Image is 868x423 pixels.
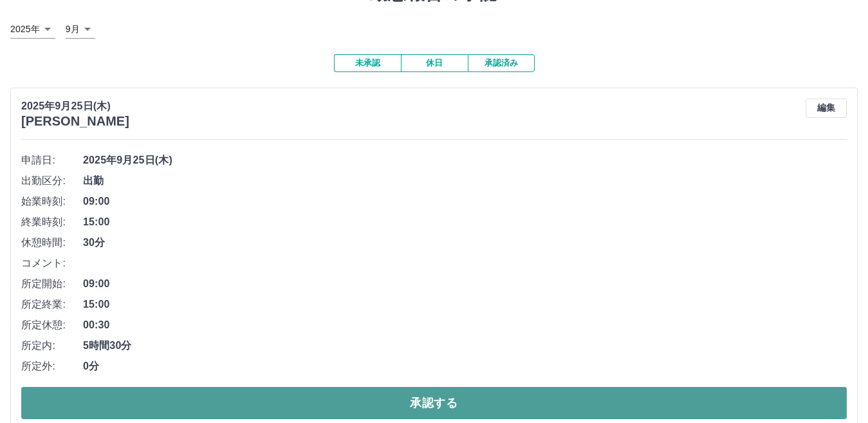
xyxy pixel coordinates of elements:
span: 所定外: [21,359,83,374]
span: 00:30 [83,317,847,333]
span: コメント: [21,256,83,271]
span: 09:00 [83,276,847,292]
button: 承認済み [468,54,535,72]
span: 09:00 [83,194,847,209]
span: 所定開始: [21,276,83,292]
span: 2025年9月25日(木) [83,153,847,168]
span: 5時間30分 [83,338,847,353]
button: 編集 [806,99,847,118]
div: 9月 [66,20,95,39]
span: 休憩時間: [21,235,83,250]
span: 15:00 [83,214,847,230]
span: 出勤 [83,173,847,189]
span: 所定休憩: [21,317,83,333]
span: 30分 [83,235,847,250]
button: 休日 [401,54,468,72]
span: 始業時刻: [21,194,83,209]
span: 15:00 [83,297,847,312]
h3: [PERSON_NAME] [21,114,129,129]
span: 所定内: [21,338,83,353]
span: 申請日: [21,153,83,168]
span: 0分 [83,359,847,374]
span: 終業時刻: [21,214,83,230]
button: 承認する [21,387,847,419]
span: 出勤区分: [21,173,83,189]
div: 2025年 [10,20,55,39]
p: 2025年9月25日(木) [21,99,129,114]
button: 未承認 [334,54,401,72]
span: 所定終業: [21,297,83,312]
